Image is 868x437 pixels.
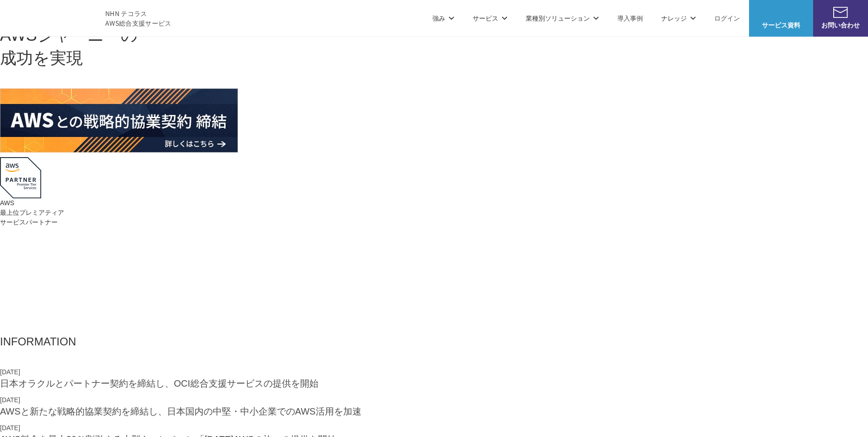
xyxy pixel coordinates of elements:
[240,88,478,153] img: AWS請求代行サービス 統合管理プラン
[617,13,643,23] a: 導入事例
[14,7,172,29] a: AWS総合支援サービス C-Chorus NHN テコラスAWS総合支援サービス
[432,13,454,23] p: 強み
[813,20,868,30] span: お問い合わせ
[833,7,848,18] img: お問い合わせ
[749,20,813,30] span: サービス資料
[714,13,740,23] a: ログイン
[105,9,172,28] span: NHN テコラス AWS総合支援サービス
[14,7,92,29] img: AWS総合支援サービス C-Chorus
[774,7,788,18] img: AWS総合支援サービス C-Chorus サービス資料
[473,13,507,23] p: サービス
[526,13,599,23] p: 業種別ソリューション
[661,13,696,23] p: ナレッジ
